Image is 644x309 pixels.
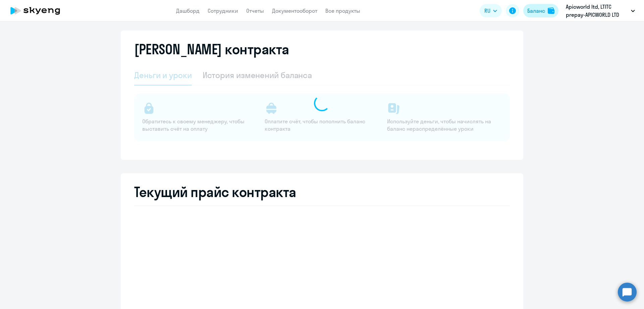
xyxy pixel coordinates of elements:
[176,7,200,14] a: Дашборд
[562,3,638,19] button: Apicworld ltd, LTITC prepay-APICWORLD LTD
[325,7,360,14] a: Все продукты
[272,7,317,14] a: Документооборот
[208,7,238,14] a: Сотрудники
[480,4,502,17] button: RU
[134,184,510,200] h2: Текущий прайс контракта
[523,4,558,17] button: Балансbalance
[134,41,289,57] h2: [PERSON_NAME] контракта
[527,7,545,15] div: Баланс
[566,3,628,19] p: Apicworld ltd, LTITC prepay-APICWORLD LTD
[548,7,554,14] img: balance
[484,7,490,15] span: RU
[246,7,264,14] a: Отчеты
